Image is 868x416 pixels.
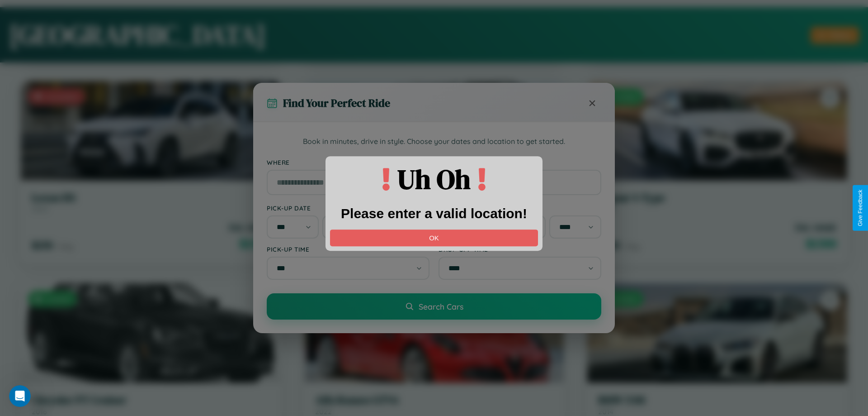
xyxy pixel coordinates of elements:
[267,136,601,148] p: Book in minutes, drive in style. Choose your dates and location to get started.
[267,204,429,212] label: Pick-up Date
[439,245,601,253] label: Drop-off Time
[419,301,463,311] span: Search Cars
[267,245,429,253] label: Pick-up Time
[267,158,601,166] label: Where
[283,96,390,110] h3: Find Your Perfect Ride
[439,204,601,212] label: Drop-off Date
